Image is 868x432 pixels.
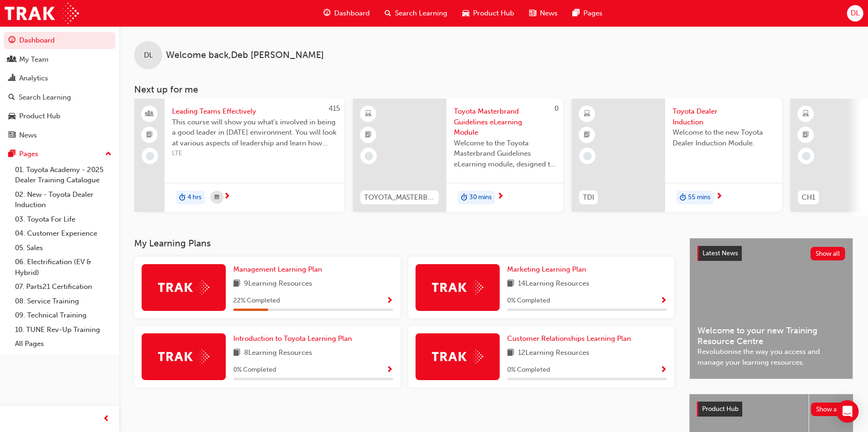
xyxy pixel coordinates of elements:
span: Customer Relationships Learning Plan [507,334,631,343]
span: 4 hrs [187,192,201,203]
button: DL [847,5,863,22]
a: All Pages [11,337,115,351]
span: search-icon [8,94,15,102]
span: people-icon [146,108,153,120]
a: 02. New - Toyota Dealer Induction [11,187,115,212]
a: News [4,127,115,144]
span: Latest News [703,249,738,257]
a: Search Learning [4,89,115,106]
div: My Team [19,54,49,65]
span: 12 Learning Resources [518,347,589,359]
img: Trak [158,349,209,364]
span: 8 Learning Resources [244,347,312,359]
button: Show Progress [386,364,393,376]
span: booktick-icon [584,129,590,141]
span: chart-icon [8,74,15,83]
span: Product Hub [702,405,739,413]
span: book-icon [507,347,514,359]
span: news-icon [529,7,536,19]
a: 415Leading Teams EffectivelyThis course will show you what's involved in being a good leader in [... [134,99,344,212]
a: 03. Toyota For Life [11,212,115,227]
span: booktick-icon [803,129,809,141]
span: This course will show you what's involved in being a good leader in [DATE] environment. You will ... [172,117,337,149]
a: 01. Toyota Academy - 2025 Dealer Training Catalogue [11,163,115,187]
span: Show Progress [386,366,393,374]
span: Dashboard [334,8,370,19]
a: Product HubShow all [697,402,846,417]
span: learningRecordVerb_NONE-icon [802,152,811,160]
a: 09. Technical Training [11,308,115,323]
span: car-icon [462,7,469,19]
span: Show Progress [386,297,393,305]
span: TOYOTA_MASTERBRAND_EL [364,192,435,203]
button: Pages [4,145,115,163]
a: guage-iconDashboard [316,4,377,23]
span: pages-icon [573,7,580,19]
img: Trak [432,349,483,364]
span: 9 Learning Resources [244,278,312,290]
span: Show Progress [660,297,667,305]
span: book-icon [233,278,240,290]
a: Analytics [4,70,115,87]
a: 0TOYOTA_MASTERBRAND_ELToyota Masterbrand Guidelines eLearning ModuleWelcome to the Toyota Masterb... [353,99,563,212]
span: 0 [554,104,559,113]
span: Revolutionise the way you access and manage your learning resources. [697,346,845,367]
a: search-iconSearch Learning [377,4,455,23]
a: 06. Electrification (EV & Hybrid) [11,255,115,280]
span: 14 Learning Resources [518,278,589,290]
a: Latest NewsShow all [697,246,845,261]
span: booktick-icon [146,129,153,141]
span: DL [144,50,153,61]
span: next-icon [716,193,723,201]
span: Welcome back , Deb [PERSON_NAME] [166,50,324,61]
a: 10. TUNE Rev-Up Training [11,323,115,337]
span: Welcome to the new Toyota Dealer Induction Module. [673,127,775,148]
span: next-icon [497,193,504,201]
span: Leading Teams Effectively [172,106,337,117]
span: 30 mins [469,192,492,203]
a: TDIToyota Dealer InductionWelcome to the new Toyota Dealer Induction Module.duration-icon55 mins [572,99,782,212]
span: next-icon [223,193,230,201]
a: Customer Relationships Learning Plan [507,333,635,344]
span: booktick-icon [365,129,372,141]
a: Product Hub [4,108,115,125]
a: Management Learning Plan [233,264,326,275]
span: prev-icon [103,413,110,425]
span: Welcome to the Toyota Masterbrand Guidelines eLearning module, designed to enhance your knowledge... [454,138,556,170]
span: TDI [583,192,594,203]
span: up-icon [105,148,112,160]
button: DashboardMy TeamAnalyticsSearch LearningProduct HubNews [4,30,115,145]
div: Pages [19,149,38,159]
span: 415 [329,104,340,113]
a: 04. Customer Experience [11,226,115,241]
h3: My Learning Plans [134,238,674,249]
a: news-iconNews [522,4,565,23]
span: Show Progress [660,366,667,374]
span: search-icon [385,7,391,19]
a: 08. Service Training [11,294,115,309]
span: 55 mins [688,192,710,203]
span: duration-icon [680,192,686,204]
a: 05. Sales [11,241,115,255]
a: 07. Parts21 Certification [11,280,115,294]
div: Search Learning [19,92,71,103]
img: Trak [5,3,79,24]
a: My Team [4,51,115,68]
span: guage-icon [323,7,330,19]
span: duration-icon [461,192,467,204]
a: Introduction to Toyota Learning Plan [233,333,356,344]
a: Marketing Learning Plan [507,264,590,275]
span: learningRecordVerb_NONE-icon [365,152,373,160]
span: DL [851,8,860,19]
span: learningRecordVerb_NONE-icon [583,152,592,160]
span: learningResourceType_ELEARNING-icon [365,108,372,120]
span: book-icon [507,278,514,290]
span: CH1 [802,192,815,203]
span: book-icon [233,347,240,359]
span: Pages [583,8,603,19]
a: Dashboard [4,32,115,49]
span: Toyota Dealer Induction [673,106,775,127]
img: Trak [432,280,483,295]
